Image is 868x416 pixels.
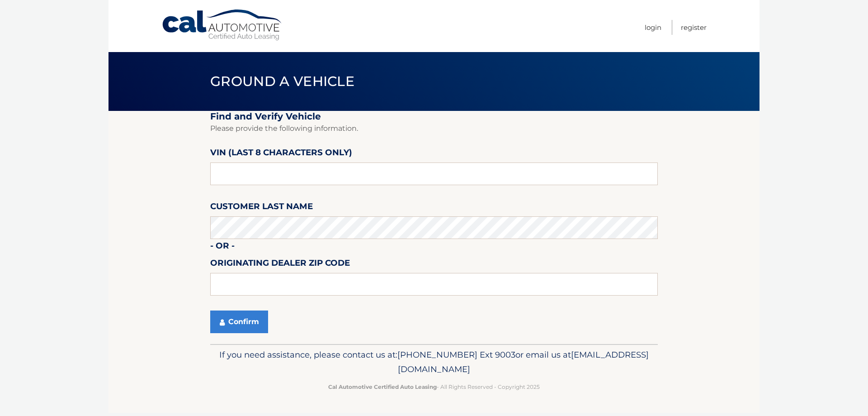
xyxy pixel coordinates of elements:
[216,348,652,377] p: If you need assistance, please contact us at: or email us at
[210,311,268,333] button: Confirm
[210,73,354,90] span: Ground a Vehicle
[210,239,235,256] label: - or -
[161,9,283,41] a: Cal Automotive
[210,200,313,216] label: Customer Last Name
[210,122,658,135] p: Please provide the following information.
[216,382,652,392] p: - All Rights Reserved - Copyright 2025
[328,383,437,390] strong: Cal Automotive Certified Auto Leasing
[210,111,658,122] h2: Find and Verify Vehicle
[645,20,661,35] a: Login
[210,256,350,273] label: Originating Dealer Zip Code
[681,20,707,35] a: Register
[210,146,352,163] label: VIN (last 8 characters only)
[397,349,515,360] span: [PHONE_NUMBER] Ext 9003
